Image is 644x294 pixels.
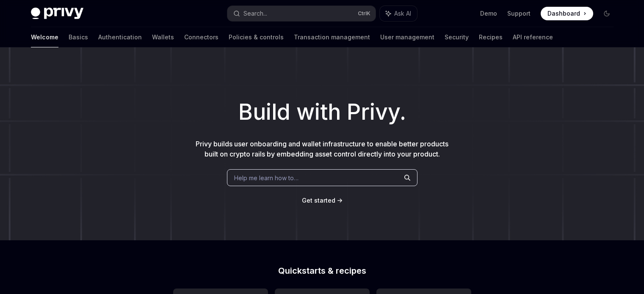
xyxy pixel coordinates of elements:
[184,27,218,47] a: Connectors
[394,9,411,18] span: Ask AI
[541,7,593,20] a: Dashboard
[507,9,531,18] a: Support
[229,27,284,47] a: Policies & controls
[31,27,58,47] a: Welcome
[302,196,335,205] a: Get started
[152,27,174,47] a: Wallets
[98,27,142,47] a: Authentication
[227,6,376,21] button: Search...CtrlK
[445,27,469,47] a: Security
[479,27,503,47] a: Recipes
[302,197,335,204] span: Get started
[547,9,580,18] span: Dashboard
[14,96,630,129] h1: Build with Privy.
[173,267,471,275] h2: Quickstarts & recipes
[234,173,299,182] span: Help me learn how to…
[600,7,614,20] button: Toggle dark mode
[243,8,267,19] div: Search...
[380,6,417,21] button: Ask AI
[196,140,448,158] span: Privy builds user onboarding and wallet infrastructure to enable better products built on crypto ...
[358,10,370,17] span: Ctrl K
[513,27,553,47] a: API reference
[69,27,88,47] a: Basics
[31,8,83,19] img: dark logo
[294,27,370,47] a: Transaction management
[380,27,434,47] a: User management
[480,9,497,18] a: Demo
